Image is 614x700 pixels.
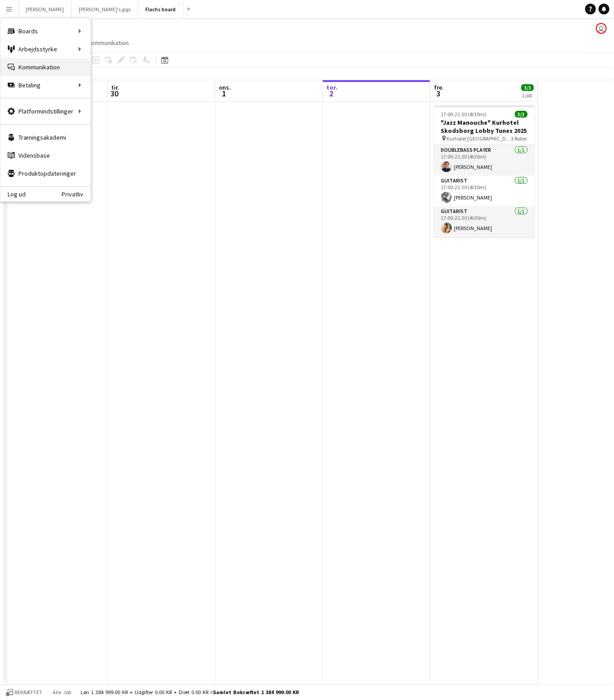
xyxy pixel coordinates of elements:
a: Privatliv [62,191,90,198]
app-card-role: Guitarist1/117:00-21:30 (4t30m)[PERSON_NAME] [434,206,535,237]
span: Samlet bekræftet 1 384 999.00 KR [213,689,299,696]
a: Produktopdateringer [0,164,90,182]
div: Løn 1 384 999.00 KR + Udgifter 0.00 KR + Diæt 0.00 KR = [81,689,299,696]
app-user-avatar: Frederik Flach [596,23,607,34]
a: Kommunikation [0,58,90,76]
span: 17:00-21:30 (4t30m) [441,111,487,118]
span: tir. [111,83,119,91]
span: tor. [326,83,338,91]
app-card-role: Doublebass Player1/117:00-21:30 (4t30m)[PERSON_NAME] [434,145,535,176]
span: Bekræftet [14,690,42,696]
span: Alle job [51,689,73,696]
div: Betaling [0,76,90,94]
a: Log ud [0,191,26,198]
span: fre. [434,83,444,91]
span: 3/3 [515,111,528,118]
span: 3 Roller [511,135,528,142]
div: 1 job [522,92,533,99]
span: 30 [110,88,119,99]
span: 3 [433,88,444,99]
a: Vidensbase [0,146,90,164]
span: Kommunikation [87,39,129,47]
div: Arbejdsstyrke [0,40,90,58]
button: [PERSON_NAME] [18,0,72,18]
span: 1 [217,88,231,99]
button: Flachs board [138,0,183,18]
span: 3/3 [521,84,534,91]
a: Træningsakademi [0,128,90,146]
span: Kurhotel [GEOGRAPHIC_DATA] [447,135,511,142]
h3: "Jazz Manouche" Kurhotel Skodsborg Lobby Tunes 2025 [434,118,535,135]
a: Kommunikation [84,37,132,49]
div: Boards [0,22,90,40]
app-card-role: Guitarist1/117:00-21:30 (4t30m)[PERSON_NAME] [434,176,535,206]
app-job-card: 17:00-21:30 (4t30m)3/3"Jazz Manouche" Kurhotel Skodsborg Lobby Tunes 2025 Kurhotel [GEOGRAPHIC_DA... [434,105,535,237]
span: ons. [219,83,231,91]
span: 2 [325,88,338,99]
button: [PERSON_NAME]'s gigs [72,0,138,18]
div: Platformindstillinger [0,102,90,120]
button: Bekræftet [5,688,44,698]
